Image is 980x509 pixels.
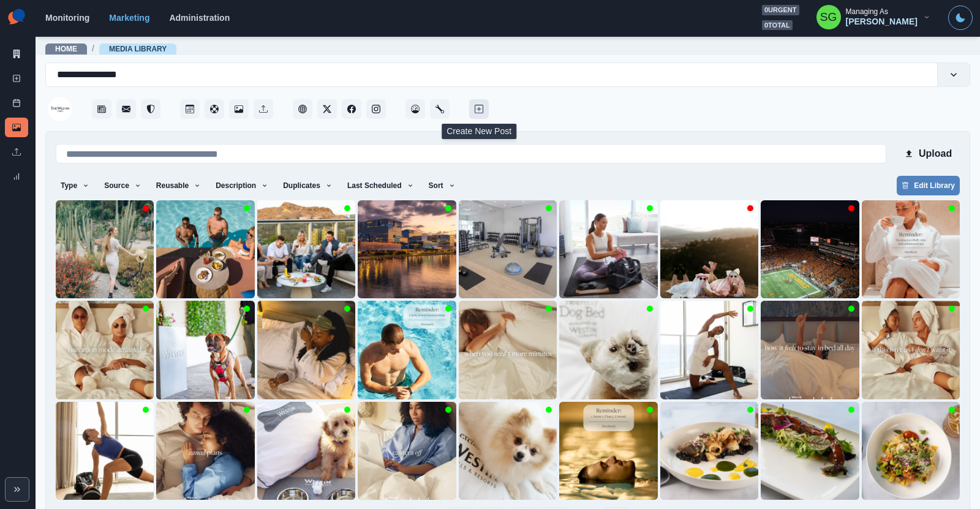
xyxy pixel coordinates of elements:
button: Stream [92,99,111,119]
span: 0 urgent [762,5,799,15]
button: Twitter [317,99,337,119]
button: Managing As[PERSON_NAME] [807,5,941,29]
img: sd5gmozzbxazrcw9hrg0 [660,402,758,500]
button: Instagram [366,99,386,119]
img: w3uhd5x01zb25n7nhxug [761,301,859,399]
img: phmg3qisoaa3oksjmd7q [257,402,355,500]
button: Type [56,176,94,195]
button: Last Scheduled [342,176,419,195]
button: Create New Post [469,99,489,119]
button: Facebook [342,99,361,119]
img: mxybj8i3inaztzasp5nc [156,402,254,500]
a: Monitoring [45,13,89,23]
img: g9ujsj7dlbk7grbruzls [559,301,657,399]
button: Post Schedule [180,99,200,119]
a: Media Library [5,118,28,137]
img: er08knxf7xzycjpxysuo [257,200,355,298]
a: Administration [169,13,230,23]
button: Content Pool [205,99,224,119]
a: Marketing Summary [5,44,28,64]
button: Client Website [293,99,312,119]
button: Administration [430,99,450,119]
a: Marketing [109,13,149,23]
img: ot5me6zo07lns3rpfk2g [862,200,960,298]
button: Source [99,176,146,195]
a: New Post [5,69,28,88]
button: Media Library [229,99,249,119]
img: zto5pzd6fsm8fxh1jcvv [459,301,557,399]
img: brhmsx3ucqcdhaxqvdtr [257,301,355,399]
span: 0 total [762,20,793,31]
span: / [92,42,94,55]
img: bov6lawgotternsk78wu [358,402,456,500]
img: gymnt7fqiizi7sv3pe9k [358,301,456,399]
button: Duplicates [278,176,337,195]
a: Review Summary [5,167,28,186]
img: p9t7sazradsarxjtsd8t [862,301,960,399]
button: Description [211,176,273,195]
img: c2mildfwo1zysapsjd7d [459,402,557,500]
a: Home [55,45,77,53]
nav: breadcrumb [45,42,176,55]
div: Sarah Gleason [820,2,837,32]
img: rzfm739zy0uk4cpcjlgf [156,200,254,298]
img: ypinrjawj8axxzpfbgne [761,200,859,298]
img: hofoojpdpfrbe4r5zr4v [559,200,657,298]
button: Sort [424,176,461,195]
button: Toggle Mode [948,6,973,30]
img: nhq5gtuinctjmfosb3l6 [56,301,154,399]
a: Post Schedule [5,93,28,113]
button: Upload [896,141,960,166]
button: Edit Library [897,176,960,195]
img: ocosexzgjlljmax9gcy1 [459,200,557,298]
img: ltbzyil9mydovd0ri6dm [660,301,758,399]
a: Uploads [5,142,28,162]
img: f6x8puz9qtoowylrp8ww [559,402,657,500]
img: nzlxdayyew6bzuw2d4rf [761,402,859,500]
button: Messages [116,99,136,119]
a: Media Library [109,45,167,53]
div: Managing As [846,7,888,16]
button: Reviews [141,99,160,119]
img: rqs5apqtakjo8ibifa6u [56,402,154,500]
button: Uploads [254,99,273,119]
img: ytnxym5z4uwicgaaq5sa [862,402,960,500]
img: yzgi3kdgxqpsuvurw1gy [358,200,456,298]
img: 103415139133421 [48,97,72,121]
button: Expand [5,477,29,502]
button: Dashboard [405,99,425,119]
button: Reusable [151,176,206,195]
img: nat1xqg71td5yhersofn [660,200,758,298]
img: rcs4xsmqhqmm8vcwaljx [156,301,254,399]
div: [PERSON_NAME] [846,17,918,27]
img: efzcophh8u4cogo8qcnz [56,200,154,298]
